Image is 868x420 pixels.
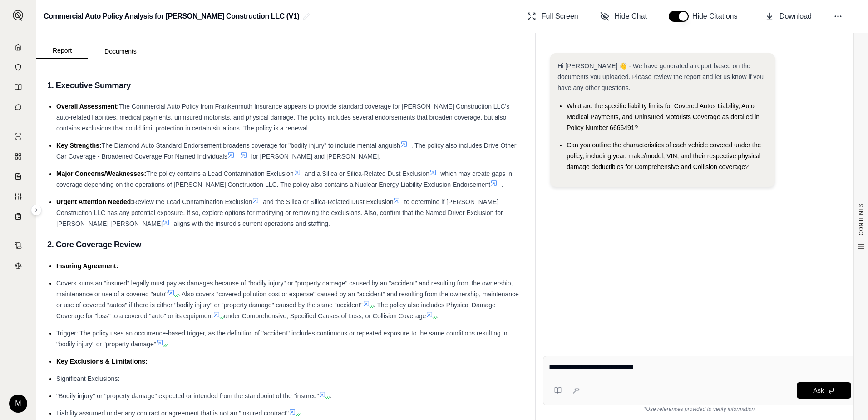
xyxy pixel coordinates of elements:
[36,43,88,59] button: Report
[692,11,743,22] span: Hide Citations
[167,340,169,348] span: .
[6,187,30,205] a: Custom Report
[56,410,289,417] span: Liability assumed under any contract or agreement that is not an "insured contract"
[6,256,30,275] a: Legal Search Engine
[251,153,381,160] span: for [PERSON_NAME] and [PERSON_NAME].
[56,358,148,365] span: Key Exclusions & Limitations:
[173,220,330,227] span: aligns with the insured's current operations and staffing.
[6,58,30,76] a: Documents Vault
[88,44,153,59] button: Documents
[437,312,439,320] span: .
[56,198,133,205] span: Urgent Attention Needed:
[133,198,252,205] span: Review the Lead Contamination Exclusion
[56,103,509,132] span: The Commercial Auto Policy from Frankenmuth Insurance appears to provide standard coverage for [P...
[797,382,851,399] button: Ask
[56,198,503,227] span: to determine if [PERSON_NAME] Construction LLC has any potential exposure. If so, explore options...
[523,7,582,25] button: Full Screen
[813,387,824,394] span: Ask
[102,142,400,149] span: The Diamond Auto Standard Endorsement broadens coverage for "bodily injury" to include mental ang...
[6,127,30,145] a: Single Policy
[761,7,815,25] button: Download
[615,11,647,22] span: Hide Chat
[47,77,524,94] h3: 1. Executive Summary
[567,141,761,170] span: Can you outline the characteristics of each vehicle covered under the policy, including year, mak...
[56,103,119,110] span: Overall Assessment:
[263,198,393,205] span: and the Silica or Silica-Related Dust Exclusion
[6,147,30,165] a: Policy Comparisons
[567,102,759,131] span: What are the specific liability limits for Covered Autos Liability, Auto Medical Payments, and Un...
[6,167,30,185] a: Claim Coverage
[6,207,30,225] a: Coverage Table
[6,98,30,116] a: Chat
[56,142,102,149] span: Key Strengths:
[146,170,294,177] span: The policy contains a Lead Contamination Exclusion
[300,410,301,417] span: .
[779,11,812,22] span: Download
[542,11,578,22] span: Full Screen
[56,375,119,382] span: Significant Exclusions:
[6,236,30,255] a: Contract Analysis
[557,62,764,91] span: Hi [PERSON_NAME] 👋 - We have generated a report based on the documents you uploaded. Please revie...
[56,170,146,177] span: Major Concerns/Weaknesses:
[56,280,513,298] span: Covers sums an "insured" legally must pay as damages because of "bodily injury" or "property dama...
[6,78,30,96] a: Prompt Library
[56,290,519,309] span: . Also covers "covered pollution cost or expense" caused by an "accident" and resulting from the ...
[543,405,857,413] div: *Use references provided to verify information.
[56,392,319,400] span: "Bodily injury" or "property damage" expected or intended from the standpoint of the "insured"
[9,6,27,25] button: Expand sidebar
[305,170,429,177] span: and a Silica or Silica-Related Dust Exclusion
[47,236,524,253] h3: 2. Core Coverage Review
[224,312,426,320] span: under Comprehensive, Specified Causes of Loss, or Collision Coverage
[31,205,42,215] button: Expand sidebar
[501,181,503,188] span: .
[56,301,496,320] span: . The policy also includes Physical Damage Coverage for "loss" to a covered "auto" or its equipment
[13,10,24,21] img: Expand sidebar
[597,7,651,25] button: Hide Chat
[9,395,27,413] div: M
[330,392,331,400] span: .
[56,262,118,270] span: Insuring Agreement:
[56,330,508,348] span: Trigger: The policy uses an occurrence-based trigger, as the definition of "accident" includes co...
[6,38,30,56] a: Home
[858,203,865,235] span: CONTENTS
[44,8,299,25] h2: Commercial Auto Policy Analysis for [PERSON_NAME] Construction LLC (V1)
